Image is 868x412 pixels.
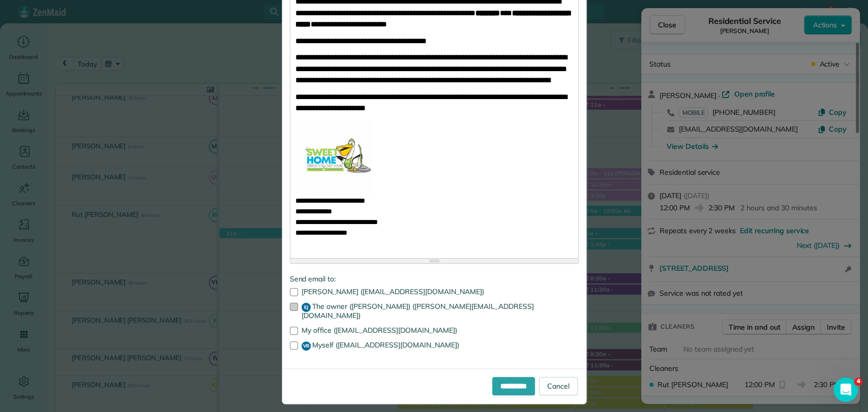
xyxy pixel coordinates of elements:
span: EJ [302,303,311,312]
label: Send email to: [290,274,579,284]
label: The owner ([PERSON_NAME]) ([PERSON_NAME][EMAIL_ADDRESS][DOMAIN_NAME]) [290,303,579,319]
span: 4 [854,377,862,386]
iframe: Intercom live chat [833,377,858,402]
a: Cancel [539,377,578,395]
label: My office ([EMAIL_ADDRESS][DOMAIN_NAME]) [290,327,579,334]
span: VB [302,341,311,351]
label: Myself ([EMAIL_ADDRESS][DOMAIN_NAME]) [290,341,579,351]
div: Resize [290,259,578,263]
label: [PERSON_NAME] ([EMAIL_ADDRESS][DOMAIN_NAME]) [290,288,579,295]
